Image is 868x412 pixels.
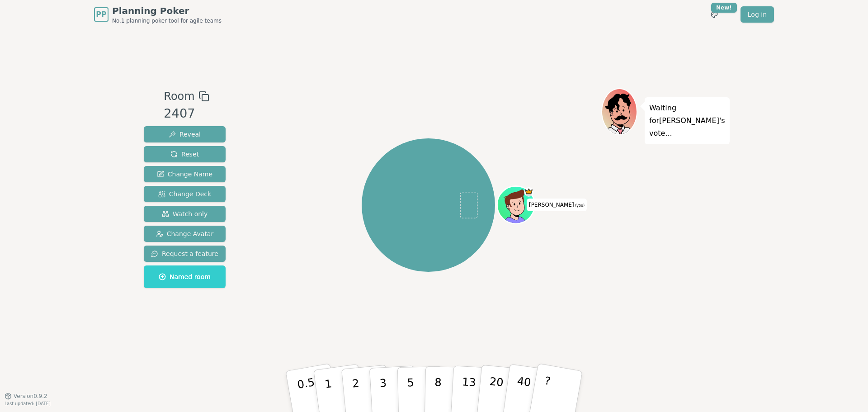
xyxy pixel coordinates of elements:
span: PP [96,9,106,20]
button: Version0.9.2 [5,393,47,400]
button: New! [706,6,722,23]
span: Room [164,88,194,104]
span: Planning Poker [112,5,222,17]
div: New! [711,3,737,13]
span: No.1 planning poker tool for agile teams [112,17,222,24]
span: Reset [170,150,199,159]
button: Change Name [144,166,226,182]
span: Named room [159,272,211,281]
span: Version 0.9.2 [14,393,47,400]
a: PPPlanning PokerNo.1 planning poker tool for agile teams [94,5,222,24]
span: Request a feature [151,249,218,258]
button: Change Deck [144,186,226,202]
button: Request a feature [144,246,226,262]
button: Change Avatar [144,226,226,242]
span: Click to change your name [527,199,587,211]
span: Change Name [157,170,212,179]
span: Last updated: [DATE] [5,401,51,406]
span: Eric is the host [524,187,533,197]
p: Waiting for [PERSON_NAME] 's vote... [649,102,725,140]
button: Reveal [144,126,226,142]
button: Reset [144,146,226,162]
span: Change Deck [158,189,211,199]
button: Named room [144,265,226,288]
span: Watch only [162,209,208,218]
span: Change Avatar [156,229,214,238]
a: Log in [741,6,774,23]
span: (you) [574,204,585,208]
button: Click to change your avatar [498,187,533,223]
span: Reveal [169,130,201,139]
button: Watch only [144,206,226,222]
div: 2407 [164,104,209,123]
